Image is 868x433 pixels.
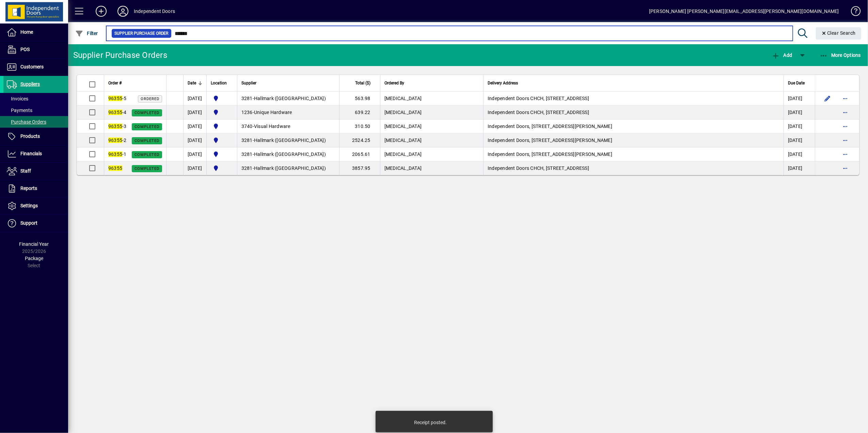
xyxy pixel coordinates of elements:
span: Cromwell Central Otago [211,122,233,130]
span: Ordered By [384,79,404,87]
span: Products [20,133,40,139]
span: Unique Hardware [254,110,292,115]
span: Delivery Address [488,79,518,87]
td: Independent Doors CHCH, [STREET_ADDRESS] [483,92,784,106]
div: [PERSON_NAME] [PERSON_NAME][EMAIL_ADDRESS][PERSON_NAME][DOMAIN_NAME] [649,6,839,17]
span: Hallmark ([GEOGRAPHIC_DATA]) [254,96,326,101]
div: Receipt posted. [414,419,447,426]
span: -1 [108,151,127,157]
span: Cromwell Central Otago [211,94,233,102]
td: [DATE] [183,161,206,175]
td: Independent Doors, [STREET_ADDRESS][PERSON_NAME] [483,133,784,147]
span: Completed [135,139,159,143]
div: Location [211,79,233,87]
span: Location [211,79,227,87]
a: POS [3,41,68,58]
span: Hallmark ([GEOGRAPHIC_DATA]) [254,138,326,143]
button: More options [840,163,851,174]
div: Ordered By [384,79,479,87]
button: Filter [74,27,100,39]
td: [DATE] [183,106,206,119]
span: Home [20,29,33,35]
span: Cromwell Central Otago [211,136,233,144]
div: Supplier Purchase Orders [73,50,167,61]
td: [DATE] [784,133,815,147]
em: 96355 [108,96,122,101]
span: Supplier [241,79,256,87]
span: [MEDICAL_DATA] [384,138,422,143]
a: Knowledge Base [846,1,859,23]
div: Date [188,79,202,87]
button: More options [840,107,851,118]
span: Due Date [788,79,805,87]
span: Date [188,79,196,87]
span: Completed [135,125,159,129]
div: Independent Doors [134,6,175,17]
span: Add [772,52,792,58]
span: More Options [820,52,861,58]
td: 2524.25 [339,133,380,147]
button: More options [840,135,851,146]
span: [MEDICAL_DATA] [384,96,422,101]
button: Clear [816,27,862,39]
a: Financials [3,145,68,162]
span: Completed [135,153,159,157]
span: -5 [108,96,127,101]
td: Independent Doors, [STREET_ADDRESS][PERSON_NAME] [483,147,784,161]
span: 3740 [241,124,253,129]
span: Filter [75,31,98,36]
td: Independent Doors CHCH, [STREET_ADDRESS] [483,161,784,175]
a: Settings [3,197,68,214]
td: - [237,106,339,119]
span: 3281 [241,151,253,157]
span: Cromwell Central Otago [211,150,233,158]
td: [DATE] [784,92,815,106]
button: More options [840,121,851,132]
span: Package [25,256,43,261]
a: Products [3,128,68,145]
div: Due Date [788,79,811,87]
span: Suppliers [20,81,40,87]
td: [DATE] [183,133,206,147]
td: 2065.61 [339,147,380,161]
em: 96355 [108,110,122,115]
a: Home [3,24,68,41]
span: POS [20,47,30,52]
td: 3857.95 [339,161,380,175]
button: More options [840,149,851,160]
span: -3 [108,124,127,129]
em: 96355 [108,124,122,129]
td: 563.98 [339,92,380,106]
span: 3281 [241,165,253,171]
span: Supplier Purchase Order [114,30,169,37]
span: Settings [20,203,38,208]
td: [DATE] [183,147,206,161]
a: Support [3,215,68,232]
td: [DATE] [784,147,815,161]
span: Total ($) [355,79,370,87]
td: Independent Doors, [STREET_ADDRESS][PERSON_NAME] [483,119,784,133]
em: 96355 [108,165,122,171]
a: Staff [3,163,68,180]
span: Completed [135,166,159,171]
td: [DATE] [183,92,206,106]
span: Completed [135,111,159,115]
span: 3281 [241,96,253,101]
button: More options [840,93,851,104]
button: Add [90,5,112,17]
span: Support [20,220,37,226]
span: Hallmark ([GEOGRAPHIC_DATA]) [254,165,326,171]
td: Independent Doors CHCH, [STREET_ADDRESS] [483,106,784,119]
span: Visual Hardware [254,124,290,129]
button: Add [770,49,794,61]
span: -2 [108,138,127,143]
span: 3281 [241,138,253,143]
button: More Options [818,49,863,61]
a: Payments [3,105,68,116]
div: Order # [108,79,162,87]
td: [DATE] [183,119,206,133]
span: [MEDICAL_DATA] [384,110,422,115]
span: Customers [20,64,44,69]
div: Supplier [241,79,335,87]
span: Purchase Orders [7,119,46,125]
